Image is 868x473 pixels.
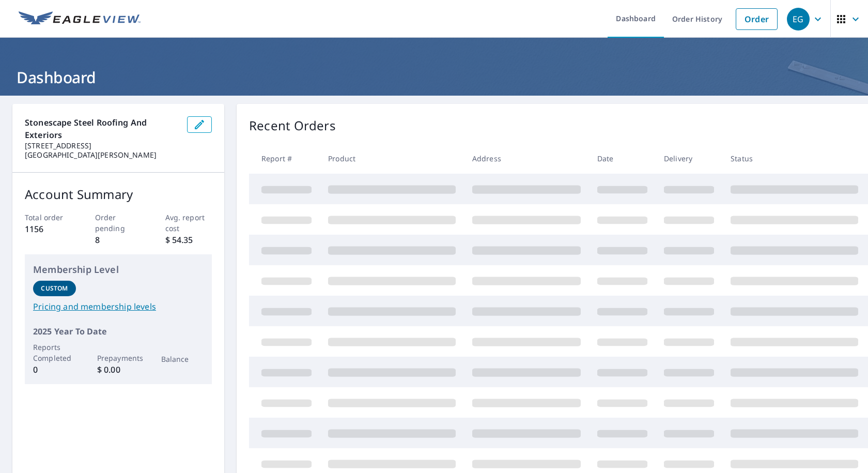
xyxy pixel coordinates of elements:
p: Balance [161,354,204,364]
a: Order [736,8,778,30]
th: Address [464,143,589,174]
p: [GEOGRAPHIC_DATA][PERSON_NAME] [25,150,179,160]
p: Membership Level [33,263,204,277]
p: [STREET_ADDRESS] [25,141,179,150]
p: Reports Completed [33,342,76,363]
p: Account Summary [25,185,212,204]
p: Custom [41,284,68,293]
p: 0 [33,363,76,376]
h1: Dashboard [12,67,856,88]
p: Recent Orders [249,116,336,135]
p: Total order [25,212,72,223]
th: Status [722,143,866,174]
p: 1156 [25,223,72,235]
a: Pricing and membership levels [33,300,204,313]
p: Stonescape Steel Roofing and Exteriors [25,116,179,141]
p: 8 [95,234,142,246]
p: 2025 Year To Date [33,325,204,338]
p: Order pending [95,212,142,234]
p: $ 0.00 [97,363,140,376]
th: Product [320,143,464,174]
p: Prepayments [97,353,140,363]
p: Avg. report cost [165,212,212,234]
th: Date [589,143,656,174]
th: Report # [249,143,320,174]
th: Delivery [656,143,722,174]
img: EV Logo [19,11,141,27]
div: EG [787,8,810,30]
p: $ 54.35 [165,234,212,246]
